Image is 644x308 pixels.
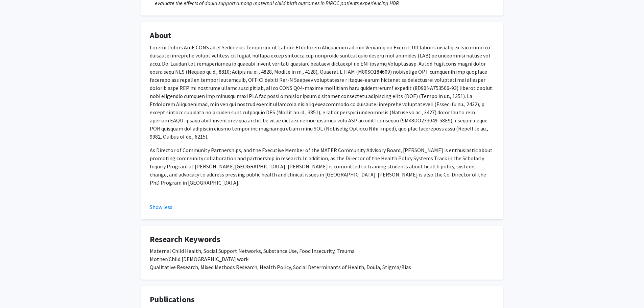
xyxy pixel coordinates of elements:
h4: About [150,31,495,41]
p: Loremi Dolors AmE CONS ad el Seddoeius Temporinc ut Labore Etdolorem Aliquaenim ad min Veniamq no... [150,43,495,141]
div: Maternal Child Health, Social Support Networks, Substance Use, Food Insecurity, Trauma Mother/Chi... [150,247,495,271]
h4: Research Keywords [150,235,495,244]
span: As Director of Community Partnerships, and the Executive Member of the MATER Community Advisory B... [150,147,493,186]
button: Show less [150,203,172,211]
iframe: Chat [5,278,29,303]
h4: Publications [150,295,495,305]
